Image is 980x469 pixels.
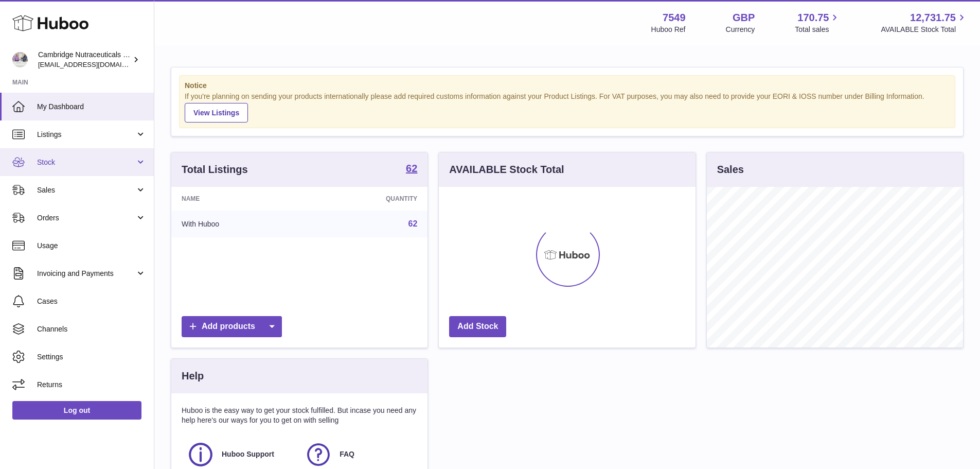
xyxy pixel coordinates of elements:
img: qvc@camnutra.com [12,52,28,67]
a: Log out [12,401,141,420]
span: My Dashboard [37,102,146,112]
a: Add Stock [449,316,506,337]
a: 62 [408,219,418,228]
a: 170.75 Total sales [795,11,841,34]
a: 62 [406,163,417,176]
span: Invoicing and Payments [37,269,135,279]
span: Cases [37,297,146,306]
h3: AVAILABLE Stock Total [449,163,564,177]
span: 12,731.75 [910,11,956,25]
span: Usage [37,241,146,251]
h3: Sales [717,163,744,177]
th: Quantity [307,187,427,211]
h3: Help [182,369,204,383]
a: 12,731.75 AVAILABLE Stock Total [881,11,968,34]
span: 170.75 [797,11,829,25]
span: Listings [37,130,135,140]
span: Stock [37,158,135,167]
div: If you're planning on sending your products internationally please add required customs informati... [185,92,950,123]
div: Currency [726,25,755,34]
span: AVAILABLE Stock Total [881,25,968,34]
a: FAQ [305,441,412,468]
div: Cambridge Nutraceuticals Ltd [38,50,131,70]
span: Settings [37,352,146,362]
a: Add products [182,316,282,337]
p: Huboo is the easy way to get your stock fulfilled. But incase you need any help here's our ways f... [182,406,417,425]
div: Huboo Ref [651,25,686,34]
strong: 7549 [663,11,686,25]
span: Orders [37,213,135,223]
span: FAQ [340,449,354,459]
a: View Listings [185,103,248,123]
strong: Notice [185,81,950,91]
span: Total sales [795,25,841,34]
a: Huboo Support [187,441,294,468]
strong: GBP [733,11,755,25]
span: Sales [37,185,135,195]
strong: 62 [406,163,417,173]
th: Name [171,187,307,211]
span: Channels [37,324,146,334]
span: Huboo Support [222,449,274,459]
h3: Total Listings [182,163,248,177]
span: Returns [37,380,146,390]
td: With Huboo [171,211,307,237]
span: [EMAIL_ADDRESS][DOMAIN_NAME] [38,60,151,68]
